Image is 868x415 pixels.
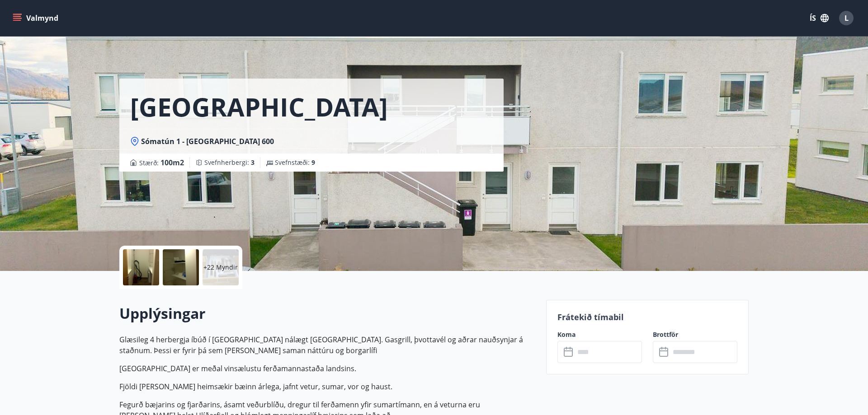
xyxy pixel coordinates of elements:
span: Svefnherbergi : [204,158,255,167]
span: Sómatún 1 - [GEOGRAPHIC_DATA] 600 [141,136,274,146]
h1: [GEOGRAPHIC_DATA] [130,89,388,124]
span: 100 m2 [160,158,184,168]
p: Frátekið tímabil [557,311,737,323]
p: +22 Myndir [203,263,238,272]
span: Stærð : [139,157,184,168]
p: Glæsileg 4 herbergja íbúð í [GEOGRAPHIC_DATA] nálægt [GEOGRAPHIC_DATA]. Gasgrill, þvottavél og að... [119,334,535,356]
span: Svefnstæði : [275,158,315,167]
button: menu [11,10,62,26]
span: 9 [311,158,315,167]
span: 3 [251,158,255,167]
label: Koma [557,330,642,339]
button: ÍS [805,10,834,26]
p: Fjöldi [PERSON_NAME] heimsækir bæinn árlega, jafnt vetur, sumar, vor og haust. [119,381,535,392]
label: Brottför [653,330,737,339]
button: L [835,7,857,29]
h2: Upplýsingar [119,303,535,323]
span: L [844,13,849,23]
p: [GEOGRAPHIC_DATA] er meðal vinsælustu ferðamannastaða landsins. [119,363,535,374]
